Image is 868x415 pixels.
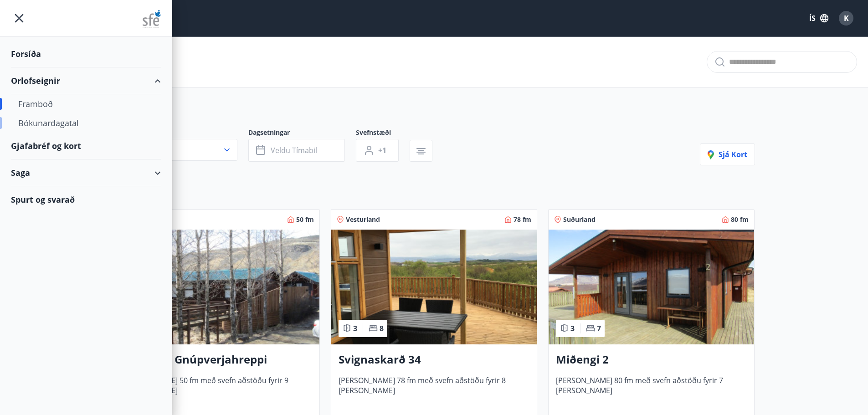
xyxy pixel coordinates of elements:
span: Svæði [113,128,248,139]
span: 7 [597,323,601,333]
span: 50 fm [296,215,314,224]
span: 8 [380,323,384,333]
span: Dagsetningar [248,128,356,139]
button: Veldu tímabil [248,139,345,162]
img: Paella dish [114,230,319,344]
div: Saga [11,159,161,186]
button: ÍS [804,10,833,26]
img: Paella dish [331,230,537,344]
div: Spurt og svarað [11,186,161,213]
button: Allt [113,139,237,161]
img: Paella dish [549,230,754,344]
h3: Svignaskarð 34 [339,352,529,368]
div: Gjafabréf og kort [11,133,161,159]
h3: Miðengi 2 [556,352,747,368]
button: menu [11,10,27,26]
span: 3 [353,323,357,333]
span: Svefnstæði [356,128,410,139]
span: Vesturland [346,215,380,224]
div: Forsíða [11,41,161,67]
h3: Sólsetur í Gnúpverjahreppi [121,352,312,368]
span: 78 fm [514,215,531,224]
img: union_logo [143,10,161,28]
div: Bókunardagatal [18,113,154,133]
span: Suðurland [563,215,596,224]
span: [PERSON_NAME] 78 fm með svefn aðstöðu fyrir 8 [PERSON_NAME] [339,375,529,405]
span: K [844,13,849,23]
div: Orlofseignir [11,67,161,94]
button: +1 [356,139,399,162]
div: Framboð [18,94,154,113]
button: Sjá kort [700,143,755,165]
span: Sjá kort [708,149,747,159]
span: [PERSON_NAME] 50 fm með svefn aðstöðu fyrir 9 [PERSON_NAME] [121,375,312,405]
button: K [835,7,857,29]
span: [PERSON_NAME] 80 fm með svefn aðstöðu fyrir 7 [PERSON_NAME] [556,375,747,405]
span: 3 [570,323,575,333]
span: Veldu tímabil [271,145,317,155]
span: 80 fm [731,215,749,224]
span: +1 [378,145,386,155]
